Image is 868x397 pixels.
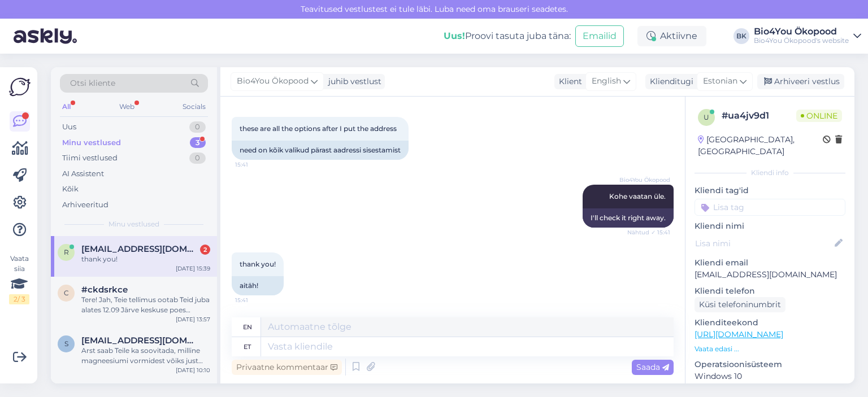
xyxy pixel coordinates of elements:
button: Emailid [575,25,624,47]
div: All [60,99,73,114]
div: Privaatne kommentaar [232,360,342,375]
input: Lisa tag [695,199,845,216]
div: [GEOGRAPHIC_DATA], [GEOGRAPHIC_DATA] [698,134,823,158]
p: [EMAIL_ADDRESS][DOMAIN_NAME] [695,269,845,281]
span: r [64,248,69,256]
span: English [592,75,621,88]
div: 0 [189,152,206,164]
span: reni.stoeva@hotmail.com [81,244,199,254]
div: Arst saab Teile ka soovitada, milline magneesiumi vormidest võiks just Teie puhul olla kõige tõhu... [81,346,210,366]
span: #ckdsrkce [81,285,128,295]
div: I'll check it right away. [583,208,674,228]
div: juhib vestlust [324,76,381,88]
div: 3 [190,137,206,149]
div: Bio4You Ökopood [754,27,849,36]
div: en [243,317,252,337]
span: 15:41 [235,296,277,304]
span: thank you! [240,260,276,268]
div: Tere! Jah, Teie tellimus ootab Teid juba alates 12.09 Järve keskuse poes ([PERSON_NAME] päeval on... [81,295,210,315]
span: stina.rebenko111@gmail.com [81,335,199,346]
span: Minu vestlused [108,219,159,229]
div: 2 / 3 [9,294,29,304]
span: Bio4You Ökopood [237,75,309,88]
div: [DATE] 13:57 [176,315,210,324]
div: Socials [180,99,208,114]
div: [DATE] 15:39 [176,264,210,273]
span: 15:41 [235,160,277,169]
div: Aktiivne [637,26,706,46]
span: Otsi kliente [70,77,115,89]
div: Vaata siia [9,254,29,304]
span: Kohe vaatan üle. [609,192,666,200]
div: Tiimi vestlused [62,152,118,164]
p: Windows 10 [695,370,845,382]
div: Proovi tasuta juba täna: [444,29,571,43]
input: Lisa nimi [695,237,832,250]
div: # ua4jv9d1 [722,109,796,123]
div: BK [734,28,749,44]
span: Estonian [703,75,737,88]
div: Küsi telefoninumbrit [695,297,785,312]
div: Arhiveeri vestlus [757,74,844,89]
span: c [64,289,69,297]
span: u [704,113,709,121]
b: Uus! [444,30,465,41]
div: 0 [189,121,206,133]
div: Uus [62,121,76,133]
div: et [244,337,251,356]
p: Kliendi email [695,257,845,269]
a: [URL][DOMAIN_NAME] [695,329,783,339]
div: Kõik [62,184,79,195]
img: Askly Logo [9,76,31,98]
div: Klient [554,76,582,88]
span: these are all the options after I put the address [240,124,397,133]
a: Bio4You ÖkopoodBio4You Ökopood's website [754,27,861,45]
div: 2 [200,245,210,255]
div: thank you! [81,254,210,264]
p: Kliendi nimi [695,220,845,232]
div: Bio4You Ökopood's website [754,36,849,45]
p: Klienditeekond [695,317,845,329]
span: s [64,339,68,348]
div: Web [117,99,137,114]
div: Klienditugi [645,76,693,88]
span: Nähtud ✓ 15:41 [627,228,670,237]
div: aitäh! [232,276,284,295]
div: Minu vestlused [62,137,121,149]
p: Kliendi tag'id [695,185,845,197]
div: need on kõik valikud pärast aadressi sisestamist [232,141,409,160]
p: Kliendi telefon [695,285,845,297]
span: Bio4You Ökopood [619,176,670,184]
p: Vaata edasi ... [695,344,845,354]
div: Arhiveeritud [62,199,108,211]
p: Operatsioonisüsteem [695,359,845,370]
div: AI Assistent [62,168,104,180]
div: [DATE] 10:10 [176,366,210,374]
span: Saada [636,362,669,372]
div: Kliendi info [695,168,845,178]
span: Online [796,110,842,122]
